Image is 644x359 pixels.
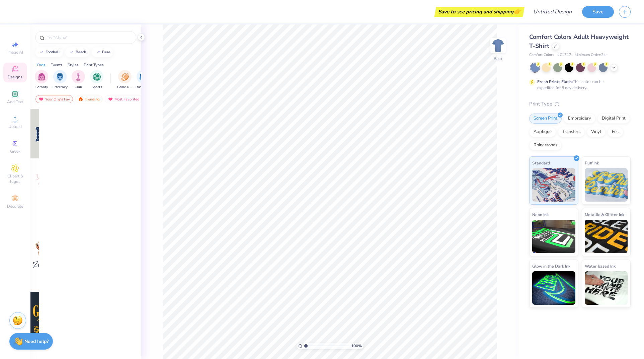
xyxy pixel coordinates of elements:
[102,50,110,54] div: bear
[68,62,79,68] div: Styles
[35,85,48,90] span: Sorority
[436,7,523,17] div: Save to see pricing and shipping
[39,50,44,54] img: trend_line.gif
[564,114,595,124] div: Embroidery
[7,99,23,104] span: Add Text
[38,97,44,101] img: most_fav.gif
[92,47,113,57] button: bear
[136,70,151,90] div: filter for Rush & Bid
[532,159,550,166] span: Standard
[529,114,562,124] div: Screen Print
[84,62,104,68] div: Print Types
[53,70,68,90] button: filter button
[8,124,22,129] span: Upload
[117,85,133,90] span: Game Day
[136,70,151,90] button: filter button
[108,97,113,101] img: most_fav.gif
[93,73,101,81] img: Sports Image
[75,73,82,81] img: Club Image
[121,73,129,81] img: Game Day Image
[8,74,22,80] span: Designs
[558,127,585,137] div: Transfers
[597,114,630,124] div: Digital Print
[513,7,521,15] span: 👉
[56,73,64,81] img: Fraternity Image
[528,5,577,18] input: Untitled Design
[35,95,73,103] div: Your Org's Fav
[35,70,48,90] button: filter button
[529,127,556,137] div: Applique
[72,70,85,90] div: filter for Club
[46,50,60,54] div: football
[532,263,570,270] span: Glow in the Dark Ink
[585,211,624,218] span: Metallic & Glitter Ink
[494,56,502,62] div: Back
[140,73,147,81] img: Rush & Bid Image
[585,263,616,270] span: Water based Ink
[72,70,85,90] button: filter button
[75,85,82,90] span: Club
[587,127,606,137] div: Vinyl
[557,52,571,58] span: # C1717
[117,70,133,90] button: filter button
[51,62,63,68] div: Events
[46,34,132,41] input: Try "Alpha"
[532,220,575,253] img: Neon Ink
[95,50,101,54] img: trend_line.gif
[529,140,562,150] div: Rhinestones
[136,85,151,90] span: Rush & Bid
[65,47,89,57] button: beach
[92,85,102,90] span: Sports
[491,39,505,52] img: Back
[75,95,103,103] div: Trending
[537,79,620,91] div: This color can be expedited for 5 day delivery.
[7,204,23,209] span: Decorate
[532,271,575,305] img: Glow in the Dark Ink
[24,338,49,345] strong: Need help?
[105,95,143,103] div: Most Favorited
[38,73,46,81] img: Sorority Image
[532,211,549,218] span: Neon Ink
[529,52,554,58] span: Comfort Colors
[585,271,628,305] img: Water based Ink
[69,50,74,54] img: trend_line.gif
[585,220,628,253] img: Metallic & Glitter Ink
[76,50,86,54] div: beach
[351,343,362,349] span: 100 %
[585,168,628,202] img: Puff Ink
[37,62,46,68] div: Orgs
[35,47,63,57] button: football
[608,127,623,137] div: Foil
[53,85,68,90] span: Fraternity
[90,70,103,90] div: filter for Sports
[529,100,631,108] div: Print Type
[532,168,575,202] img: Standard
[10,149,20,154] span: Greek
[35,70,48,90] div: filter for Sorority
[3,173,27,184] span: Clipart & logos
[582,6,614,18] button: Save
[537,79,573,84] strong: Fresh Prints Flash:
[78,97,83,101] img: trending.gif
[575,52,608,58] span: Minimum Order: 24 +
[585,159,599,166] span: Puff Ink
[7,50,23,55] span: Image AI
[117,70,133,90] div: filter for Game Day
[90,70,103,90] button: filter button
[529,33,629,50] span: Comfort Colors Adult Heavyweight T-Shirt
[53,70,68,90] div: filter for Fraternity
